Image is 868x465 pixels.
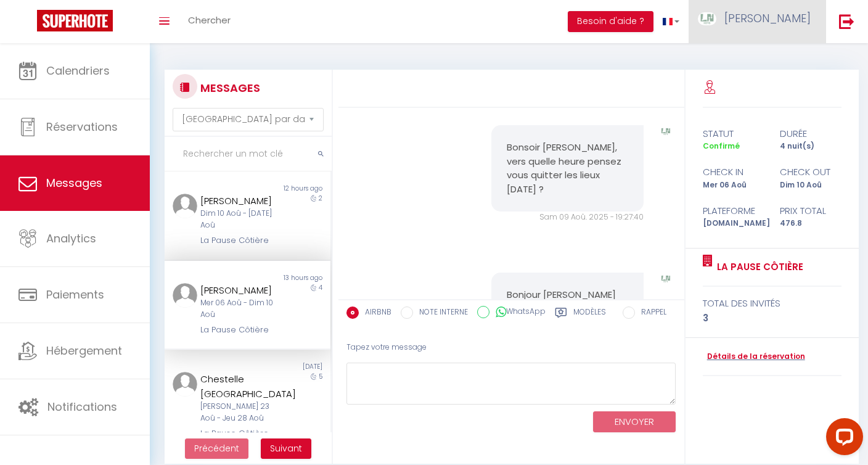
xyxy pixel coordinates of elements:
div: [PERSON_NAME] [200,283,280,298]
img: ... [660,127,671,136]
label: AIRBNB [359,307,391,320]
span: Messages [46,175,102,191]
span: Paiements [46,287,104,302]
span: Suivant [270,442,302,455]
div: Chestelle [GEOGRAPHIC_DATA] [200,372,280,401]
div: check in [695,165,772,179]
button: Besoin d'aide ? [568,11,653,32]
img: ... [173,372,197,397]
span: Confirmé [703,141,740,151]
a: La Pause Côtière [713,260,803,274]
div: 12 hours ago [247,184,330,194]
button: Previous [185,438,248,459]
div: La Pause Côtière [200,324,280,336]
span: Réservations [46,119,118,134]
span: 4 [319,283,322,292]
div: Dim 10 Aoû - [DATE] Aoû [200,208,280,231]
div: [PERSON_NAME] [200,194,280,208]
span: Calendriers [46,63,110,78]
img: ... [173,283,197,308]
img: ... [698,12,716,25]
div: [DOMAIN_NAME] [695,218,772,229]
label: NOTE INTERNE [413,307,468,320]
img: ... [173,194,197,218]
div: Prix total [772,204,850,218]
pre: Bonjour [PERSON_NAME] Pour information je vous retrouve en bas de l’immeuble à 11h afin de récupé... [507,288,628,371]
div: durée [772,126,850,141]
span: Précédent [194,442,239,455]
div: total des invités [703,296,841,311]
h3: MESSAGES [197,74,260,102]
div: [PERSON_NAME] 23 Aoû - Jeu 28 Aoû [200,401,280,424]
div: Dim 10 Aoû [772,179,850,191]
span: Notifications [47,399,117,414]
img: ... [660,274,671,283]
div: Plateforme [695,204,772,218]
a: Détails de la réservation [703,351,805,363]
img: Super Booking [37,10,113,31]
span: 2 [319,194,322,203]
div: 476.8 [772,218,850,229]
div: [DATE] [247,362,330,372]
pre: Bonsoir [PERSON_NAME], vers quelle heure pensez vous quitter les lieux [DATE] ? [507,141,628,196]
label: RAPPEL [635,307,666,320]
div: Sam 09 Aoû. 2025 - 19:27:40 [491,212,644,223]
div: 3 [703,311,841,326]
input: Rechercher un mot clé [165,137,332,171]
span: 5 [319,372,322,381]
span: Chercher [188,14,231,27]
div: check out [772,165,850,179]
label: Modèles [573,307,606,322]
iframe: LiveChat chat widget [816,413,868,465]
span: [PERSON_NAME] [724,10,811,26]
div: statut [695,126,772,141]
div: Mer 06 Aoû [695,179,772,191]
div: La Pause Côtière [200,234,280,247]
button: Next [261,438,311,459]
img: logout [839,14,854,29]
div: La Pause Côtière [200,427,280,440]
span: Hébergement [46,343,122,358]
label: WhatsApp [489,306,546,319]
div: 13 hours ago [247,273,330,283]
div: Tapez votre message [346,332,676,363]
span: Analytics [46,231,96,246]
div: Mer 06 Aoû - Dim 10 Aoû [200,297,280,321]
div: 4 nuit(s) [772,141,850,152]
button: ENVOYER [593,411,676,433]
